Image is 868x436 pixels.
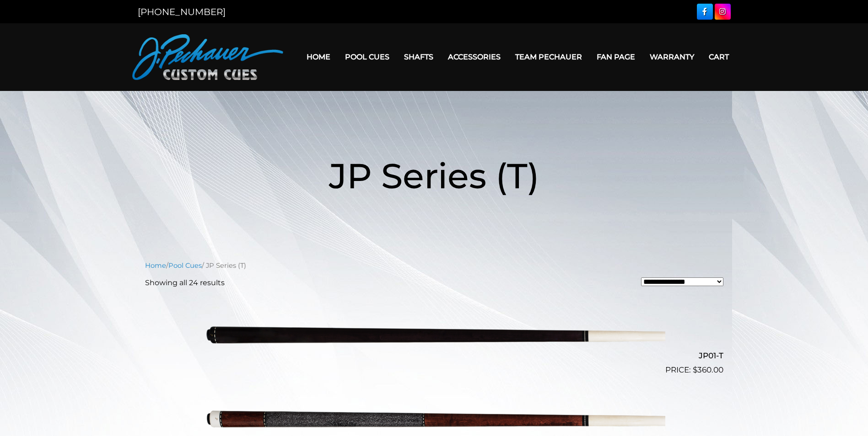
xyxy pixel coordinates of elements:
[508,45,589,69] a: Team Pechauer
[329,154,539,197] span: JP Series (T)
[299,45,338,69] a: Home
[441,45,508,69] a: Accessories
[145,347,723,364] h2: JP01-T
[397,45,441,69] a: Shafts
[145,261,166,270] a: Home
[701,45,736,69] a: Cart
[132,34,283,80] img: Pechauer Custom Cues
[589,45,642,69] a: Fan Page
[641,277,723,286] select: Shop order
[145,261,723,271] nav: Breadcrumb
[203,296,665,372] img: JP01-T
[168,261,202,270] a: Pool Cues
[642,45,701,69] a: Warranty
[338,45,397,69] a: Pool Cues
[145,277,225,288] p: Showing all 24 results
[138,6,226,17] a: [PHONE_NUMBER]
[693,365,723,374] bdi: 360.00
[145,296,723,376] a: JP01-T $360.00
[693,365,697,374] span: $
